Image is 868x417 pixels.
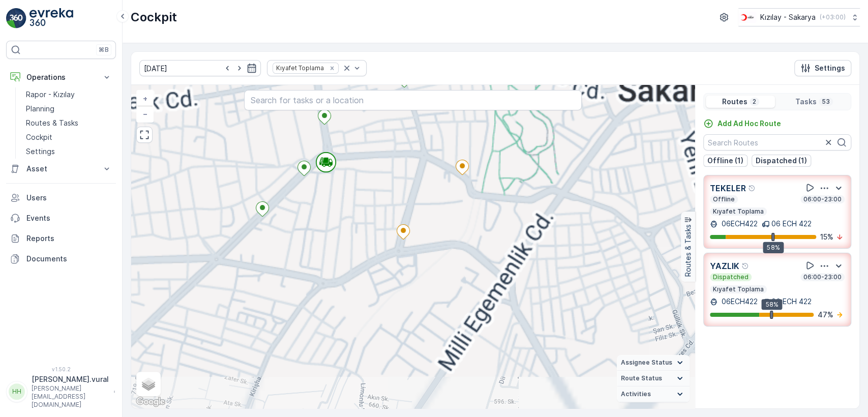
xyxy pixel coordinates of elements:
[29,8,73,28] img: logo_light-DOdMpM7g.png
[131,9,177,25] p: Cockpit
[6,159,116,179] button: Asset
[32,384,109,409] p: [PERSON_NAME][EMAIL_ADDRESS][DOMAIN_NAME]
[273,63,325,73] div: Kıyafet Toplama
[815,63,845,73] p: Settings
[22,144,116,159] a: Settings
[720,219,758,229] p: 06ECH422
[707,156,743,166] p: Offline (1)
[143,109,148,118] span: −
[795,97,817,107] p: Tasks
[6,8,26,28] img: logo
[621,390,651,398] span: Activities
[722,97,747,107] p: Routes
[6,67,116,87] button: Operations
[712,273,750,281] p: Dispatched
[6,374,116,409] button: HH[PERSON_NAME].vural[PERSON_NAME][EMAIL_ADDRESS][DOMAIN_NAME]
[32,374,109,384] p: [PERSON_NAME].vural
[617,371,690,386] summary: Route Status
[26,72,96,82] p: Operations
[617,386,690,402] summary: Activities
[22,87,116,102] a: Rapor - Kızılay
[712,207,765,216] p: Kıyafet Toplama
[710,260,739,272] p: YAZLIK
[752,98,757,106] p: 2
[683,225,693,277] p: Routes & Tasks
[621,374,662,382] span: Route Status
[326,64,338,72] div: Remove Kıyafet Toplama
[818,310,833,320] p: 47 %
[741,262,750,270] div: Help Tooltip Icon
[22,102,116,116] a: Planning
[821,98,831,106] p: 53
[738,8,860,26] button: Kızılay - Sakarya(+03:00)
[710,182,746,194] p: TEKELER
[143,94,147,103] span: +
[9,383,25,400] div: HH
[712,195,736,203] p: Offline
[26,254,112,264] p: Documents
[26,213,112,223] p: Events
[756,156,807,166] p: Dispatched (1)
[703,134,851,151] input: Search Routes
[6,366,116,372] span: v 1.50.2
[712,285,765,293] p: Kıyafet Toplama
[139,60,261,76] input: dd/mm/yyyy
[717,118,781,129] p: Add Ad Hoc Route
[771,296,812,307] p: 06 ECH 422
[720,296,758,307] p: 06ECH422
[771,219,812,229] p: 06 ECH 422
[22,116,116,130] a: Routes & Tasks
[617,355,690,371] summary: Assignee Status
[26,164,96,174] p: Asset
[26,146,55,157] p: Settings
[761,299,782,310] div: 58%
[763,242,784,253] div: 58%
[6,208,116,228] a: Events
[6,249,116,269] a: Documents
[134,395,167,408] a: Open this area in Google Maps (opens a new window)
[820,232,833,242] p: 15 %
[22,130,116,144] a: Cockpit
[99,46,109,54] p: ⌘B
[137,373,160,395] a: Layers
[703,155,747,167] button: Offline (1)
[820,13,846,21] p: ( +03:00 )
[137,91,153,106] a: Zoom In
[244,90,582,110] input: Search for tasks or a location
[802,273,843,281] p: 06:00-23:00
[26,132,52,142] p: Cockpit
[26,233,112,244] p: Reports
[621,359,672,367] span: Assignee Status
[6,188,116,208] a: Users
[760,12,816,22] p: Kızılay - Sakarya
[6,228,116,249] a: Reports
[748,184,756,192] div: Help Tooltip Icon
[134,395,167,408] img: Google
[802,195,843,203] p: 06:00-23:00
[703,118,781,129] a: Add Ad Hoc Route
[752,155,811,167] button: Dispatched (1)
[137,106,153,122] a: Zoom Out
[738,12,756,23] img: k%C4%B1z%C4%B1lay_DTAvauz.png
[26,90,75,100] p: Rapor - Kızılay
[26,118,78,128] p: Routes & Tasks
[26,193,112,203] p: Users
[26,104,54,114] p: Planning
[794,60,851,76] button: Settings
